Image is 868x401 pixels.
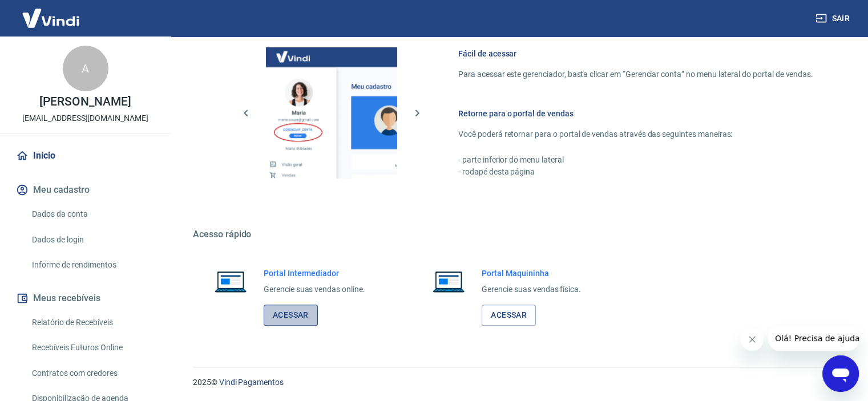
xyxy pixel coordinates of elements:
a: Acessar [482,305,536,326]
div: A [63,46,108,91]
a: Relatório de Recebíveis [27,311,157,334]
button: Meu cadastro [14,177,157,202]
img: Imagem da dashboard mostrando o botão de gerenciar conta na sidebar no lado esquerdo [266,47,397,179]
p: [EMAIL_ADDRESS][DOMAIN_NAME] [22,112,148,124]
h6: Retorne para o portal de vendas [458,108,813,119]
p: - rodapé desta página [458,166,813,178]
p: Gerencie suas vendas física. [482,283,581,295]
p: Para acessar este gerenciador, basta clicar em “Gerenciar conta” no menu lateral do portal de ven... [458,68,813,80]
a: Informe de rendimentos [27,253,157,277]
iframe: Botão para abrir a janela de mensagens [822,355,859,392]
span: Olá! Precisa de ajuda? [7,8,96,17]
h6: Portal Intermediador [264,268,365,279]
a: Início [14,143,157,168]
h5: Acesso rápido [193,229,841,240]
p: - parte inferior do menu lateral [458,154,813,166]
a: Acessar [264,305,318,326]
iframe: Mensagem da empresa [768,326,859,351]
h6: Fácil de acessar [458,48,813,59]
p: Gerencie suas vendas online. [264,283,365,295]
img: Imagem de um notebook aberto [425,268,473,295]
iframe: Fechar mensagem [741,328,764,351]
img: Vindi [14,1,88,35]
button: Meus recebíveis [14,286,157,311]
a: Recebíveis Futuros Online [27,336,157,359]
img: Imagem de um notebook aberto [207,268,255,295]
button: Sair [813,8,854,29]
p: [PERSON_NAME] [39,96,131,108]
h6: Portal Maquininha [482,268,581,279]
p: 2025 © [193,376,841,388]
p: Você poderá retornar para o portal de vendas através das seguintes maneiras: [458,128,813,140]
a: Dados da conta [27,202,157,226]
a: Vindi Pagamentos [219,378,284,387]
a: Contratos com credores [27,362,157,385]
a: Dados de login [27,228,157,252]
